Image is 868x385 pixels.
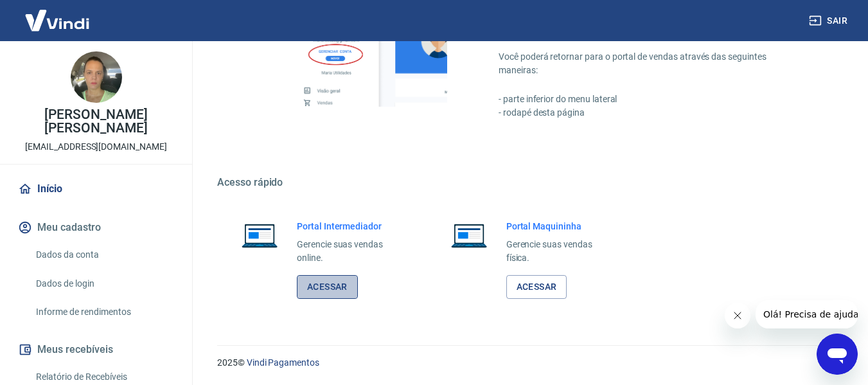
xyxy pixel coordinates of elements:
[217,356,837,370] p: 2025 ©
[8,9,108,19] span: Olá! Precisa de ajuda?
[31,242,177,268] a: Dados da conta
[806,9,853,33] button: Sair
[297,275,358,299] a: Acessar
[499,50,806,77] p: Você poderá retornar para o portal de vendas através das seguintes maneiras:
[217,176,837,189] h5: Acesso rápido
[506,238,613,265] p: Gerencie suas vendas física.
[247,357,319,368] a: Vindi Pagamentos
[15,1,99,40] img: Vindi
[499,93,806,106] p: - parte inferior do menu lateral
[15,336,177,364] button: Meus recebíveis
[442,220,496,251] img: Imagem de um notebook aberto
[31,271,177,297] a: Dados de login
[725,303,750,328] iframe: Fechar mensagem
[506,220,613,233] h6: Portal Maquininha
[15,175,177,203] a: Início
[15,213,177,242] button: Meu cadastro
[233,220,287,251] img: Imagem de um notebook aberto
[71,51,122,103] img: 15d61fe2-2cf3-463f-abb3-188f2b0ad94a.jpeg
[499,106,806,120] p: - rodapé desta página
[31,299,177,325] a: Informe de rendimentos
[506,275,567,299] a: Acessar
[817,334,858,375] iframe: Botão para abrir a janela de mensagens
[25,140,167,154] p: [EMAIL_ADDRESS][DOMAIN_NAME]
[756,300,858,328] iframe: Mensagem da empresa
[297,238,403,265] p: Gerencie suas vendas online.
[297,220,403,233] h6: Portal Intermediador
[10,108,182,135] p: [PERSON_NAME] [PERSON_NAME]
